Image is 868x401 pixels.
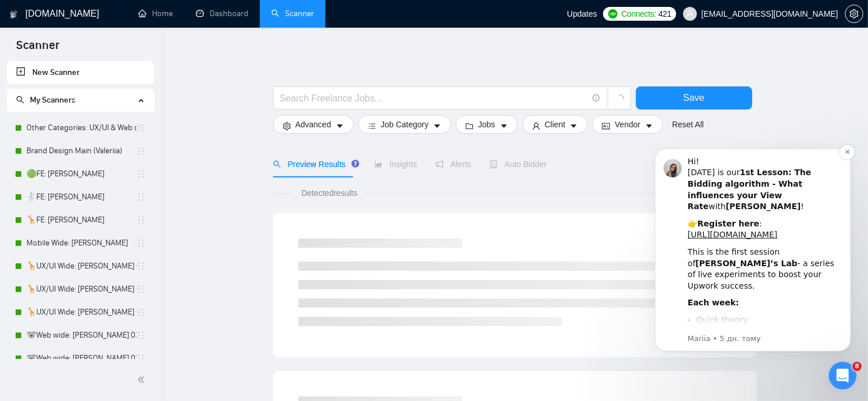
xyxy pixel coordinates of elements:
a: setting [845,9,863,18]
span: holder [137,239,146,248]
span: Scanner [7,37,69,61]
span: user [686,10,694,18]
span: holder [137,354,146,363]
li: New Scanner [7,61,154,84]
li: 🐨Web wide: Vlad 03/07 bid in range [7,347,154,370]
span: holder [137,308,146,317]
a: Reset All [672,118,704,131]
a: Mobile Wide: [PERSON_NAME] [26,232,137,255]
button: barsJob Categorycaret-down [358,115,451,134]
span: Detected results [293,187,365,199]
span: 421 [658,7,671,20]
span: Client [545,118,566,131]
li: 🐇FE: Roman [7,186,154,209]
span: Save [683,90,704,105]
a: 🐇FE: [PERSON_NAME] [26,186,137,209]
span: double-left [137,374,149,385]
span: caret-down [500,122,508,130]
span: caret-down [570,122,578,130]
iframe: Intercom notifications повідомлення [638,131,868,370]
span: 8 [852,362,862,371]
span: holder [137,215,146,225]
a: 🦒UX/UI Wide: [PERSON_NAME] 03/07 quest [26,301,137,324]
a: searchScanner [271,9,314,18]
span: Connects: [621,7,656,20]
span: setting [846,9,863,18]
a: 🐨Web wide: [PERSON_NAME] 03/07 bid in range [26,347,137,370]
span: Advanced [295,118,331,131]
span: loading [614,94,624,105]
a: Brand Design Main (Valeriia) [26,139,137,162]
li: Mobile Wide: Vlad [7,232,154,255]
span: user [532,122,540,130]
a: 🦒UX/UI Wide: [PERSON_NAME] 03/07 portfolio [26,278,137,301]
a: 🦒FE: [PERSON_NAME] [26,209,137,232]
li: Other Categories: UX/UI & Web design Vlad [7,116,154,139]
span: Alerts [435,160,471,169]
span: idcard [602,122,610,130]
span: search [16,96,24,104]
button: Save [636,86,752,109]
li: 🟢FE: Roman [7,162,154,186]
iframe: Intercom live chat [829,362,856,389]
button: idcardVendorcaret-down [592,115,662,134]
span: notification [435,160,444,168]
a: 🦒UX/UI Wide: [PERSON_NAME] 03/07 old [26,255,137,278]
span: caret-down [645,122,653,130]
span: bars [368,122,376,130]
a: homeHome [138,9,173,18]
span: holder [137,285,146,294]
button: userClientcaret-down [522,115,588,134]
li: 🦒UX/UI Wide: Vlad 03/07 old [7,255,154,278]
span: Vendor [615,118,640,131]
span: caret-down [433,122,441,130]
span: holder [137,262,146,271]
span: setting [283,122,291,130]
span: search [273,160,281,168]
li: 🦒UX/UI Wide: Vlad 03/07 portfolio [7,278,154,301]
span: holder [137,331,146,340]
a: dashboardDashboard [196,9,248,18]
span: caret-down [336,122,344,130]
span: robot [490,160,498,168]
button: folderJobscaret-down [456,115,518,134]
a: 🟢FE: [PERSON_NAME] [26,162,137,186]
li: 🦒UX/UI Wide: Vlad 03/07 quest [7,301,154,324]
span: Updates [567,9,597,18]
span: My Scanners [30,95,75,105]
span: Insights [374,160,417,169]
li: 🐨Web wide: Vlad 03/07 old але перест на веб проф [7,324,154,347]
span: holder [137,146,146,156]
img: upwork-logo.png [608,9,617,18]
span: area-chart [374,160,382,168]
span: holder [137,192,146,202]
input: Search Freelance Jobs... [280,91,587,105]
span: folder [465,122,473,130]
a: New Scanner [16,61,145,84]
span: Preview Results [273,160,356,169]
a: 🐨Web wide: [PERSON_NAME] 03/07 old але перест на веб проф [26,324,137,347]
span: info-circle [593,94,600,102]
span: Job Category [381,118,429,131]
button: setting [845,5,863,23]
span: My Scanners [16,95,75,105]
span: holder [137,123,146,133]
li: Brand Design Main (Valeriia) [7,139,154,162]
